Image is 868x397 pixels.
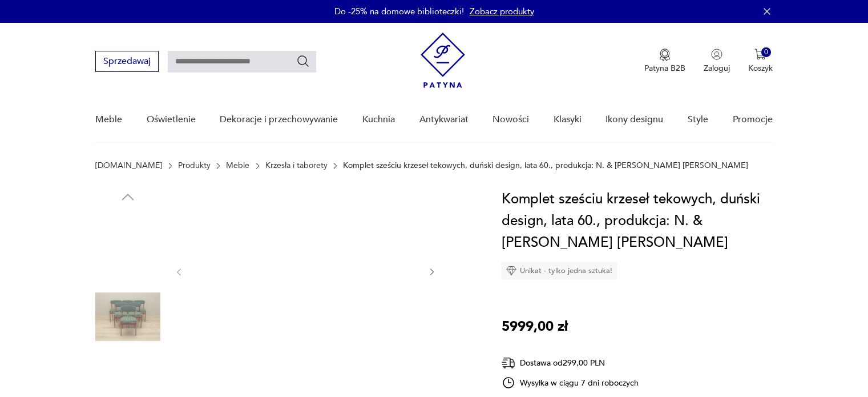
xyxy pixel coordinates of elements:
[502,189,773,254] h1: Komplet sześciu krzeseł tekowych, duński design, lata 60., produkcja: N. & [PERSON_NAME] [PERSON_...
[296,54,310,68] button: Szukaj
[421,33,465,88] img: Patyna - sklep z meblami i dekoracjami vintage
[659,49,671,61] img: Ikona medalu
[754,49,766,60] img: Ikona koszyka
[704,49,730,74] button: Zaloguj
[419,98,469,142] a: Antykwariat
[470,6,534,17] a: Zobacz produkty
[733,98,773,142] a: Promocje
[334,6,464,17] p: Do -25% na domowe biblioteczki!
[195,189,415,354] img: Zdjęcie produktu Komplet sześciu krzeseł tekowych, duński design, lata 60., produkcja: N. & K. Bu...
[502,316,568,338] p: 5999,00 zł
[178,161,211,170] a: Produkty
[95,51,159,72] button: Sprzedawaj
[95,161,162,170] a: [DOMAIN_NAME]
[95,284,160,350] img: Zdjęcie produktu Komplet sześciu krzeseł tekowych, duński design, lata 60., produkcja: N. & K. Bu...
[605,98,663,142] a: Ikony designu
[343,161,748,170] p: Komplet sześciu krzeseł tekowych, duński design, lata 60., produkcja: N. & [PERSON_NAME] [PERSON_...
[147,98,196,142] a: Oświetlenie
[226,161,249,170] a: Meble
[761,47,771,57] div: 0
[644,63,685,74] p: Patyna B2B
[644,49,685,74] button: Patyna B2B
[95,98,122,142] a: Meble
[506,266,516,276] img: Ikona diamentu
[492,98,529,142] a: Nowości
[502,376,639,390] div: Wysyłka w ciągu 7 dni roboczych
[95,211,160,276] img: Zdjęcie produktu Komplet sześciu krzeseł tekowych, duński design, lata 60., produkcja: N. & K. Bu...
[95,58,159,66] a: Sprzedawaj
[265,161,328,170] a: Krzesła i taborety
[748,49,773,74] button: 0Koszyk
[711,49,722,60] img: Ikonka użytkownika
[644,49,685,74] a: Ikona medaluPatyna B2B
[220,98,338,142] a: Dekoracje i przechowywanie
[688,98,708,142] a: Style
[362,98,395,142] a: Kuchnia
[554,98,582,142] a: Klasyki
[502,356,515,370] img: Ikona dostawy
[502,356,639,370] div: Dostawa od 299,00 PLN
[704,63,730,74] p: Zaloguj
[748,63,773,74] p: Koszyk
[502,262,617,279] div: Unikat - tylko jedna sztuka!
